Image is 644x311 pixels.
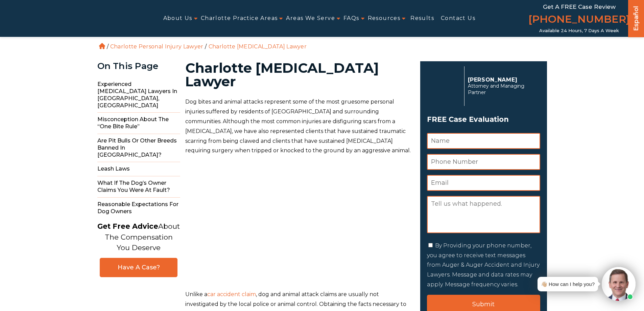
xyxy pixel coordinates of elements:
a: [PHONE_NUMBER] [528,12,630,28]
span: Have A Case? [107,264,170,271]
span: What If the Dog’s Owner Claims You Were at Fault? [97,176,180,198]
a: About Us [163,11,192,26]
input: Phone Number [427,154,540,170]
a: Contact Us [441,11,475,26]
input: Email [427,175,540,191]
span: Are Pit Bulls Or Other Breeds Banned In [GEOGRAPHIC_DATA]? [97,134,180,162]
h1: Charlotte [MEDICAL_DATA] Lawyer [185,61,412,88]
a: Results [410,11,434,26]
a: Charlotte Personal Injury Lawyer [110,43,204,50]
a: car accident claim [207,291,256,297]
p: [PERSON_NAME] [468,76,536,83]
img: Auger & Auger Accident and Injury Lawyers Logo [4,10,110,27]
img: Herbert Auger [427,69,461,103]
span: Leash Laws [97,162,180,176]
span: Experienced [MEDICAL_DATA] Lawyers in [GEOGRAPHIC_DATA], [GEOGRAPHIC_DATA] [97,77,180,113]
strong: Get Free Advice [97,222,158,230]
iframe: YouTube video player [185,166,412,284]
div: On This Page [97,61,180,71]
input: Name [427,133,540,149]
img: Intaker widget Avatar [602,267,636,301]
span: Reasonable Expectations for Dog Owners [97,198,180,219]
a: Areas We Serve [286,11,335,26]
span: Attorney and Managing Partner [468,83,536,96]
span: Misconception About the “One Bite Rule” [97,113,180,134]
a: Resources [368,11,401,26]
a: FAQs [343,11,359,26]
span: Available 24 Hours, 7 Days a Week [539,28,619,34]
a: Charlotte Practice Areas [201,11,278,26]
label: By Providing your phone number, you agree to receive text messages from Auger & Auger Accident an... [427,242,540,288]
p: About The Compensation You Deserve [97,221,180,253]
a: Home [99,43,105,49]
span: Get a FREE Case Review [543,3,616,10]
a: Have A Case? [100,258,177,277]
span: FREE Case Evaluation [427,113,540,126]
li: Charlotte [MEDICAL_DATA] Lawyer [207,43,308,50]
p: Dog bites and animal attacks represent some of the most gruesome personal injuries suffered by re... [185,97,412,156]
div: 👋🏼 How can I help you? [541,280,595,289]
